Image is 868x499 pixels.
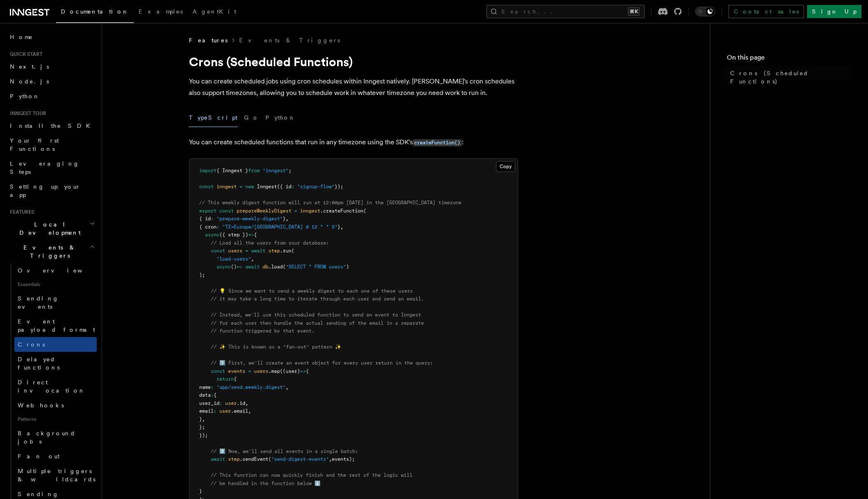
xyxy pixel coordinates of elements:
span: events); [332,456,355,462]
span: = [240,184,242,189]
a: Install the SDK [7,118,97,133]
span: = [245,248,248,254]
button: Copy [496,161,515,172]
a: Next.js [7,59,97,74]
span: Background jobs [18,430,76,445]
span: .createFunction [320,208,363,214]
span: step [268,248,280,254]
span: const [211,368,225,374]
span: , [245,400,248,406]
button: Go [244,109,259,127]
span: } [199,488,202,494]
a: Events & Triggers [239,36,340,44]
span: data [199,392,211,398]
span: .sendEvent [240,456,268,462]
h4: On this page [727,53,852,66]
a: Documentation [56,2,134,23]
span: const [219,208,234,214]
span: step [228,456,240,462]
span: db [263,264,268,270]
kbd: ⌘K [628,7,640,16]
span: async [216,264,231,270]
span: Your first Functions [10,137,59,152]
a: Your first Functions [7,133,97,156]
button: TypeScript [189,109,237,127]
span: .email [231,408,248,414]
span: Direct invocation [18,379,85,394]
span: : [211,216,214,222]
span: ( [283,264,286,270]
span: "signup-flow" [297,184,335,189]
span: prepareWeeklyDigest [237,208,291,214]
span: , [251,256,254,262]
span: Features [7,209,34,215]
span: => [248,232,254,238]
span: // 1️⃣ First, we'll create an event object for every user return in the query: [211,360,433,366]
span: ( [291,248,294,254]
span: // Load all the users from your database: [211,240,329,246]
span: Inngest tour [7,110,46,117]
button: Search...⌘K [486,5,645,18]
a: Leveraging Steps [7,156,97,179]
code: createFunction() [413,139,462,146]
span: Multiple triggers & wildcards [18,468,95,483]
span: , [329,456,332,462]
span: // ✨ This is known as a "fan-out" pattern ✨ [211,344,341,350]
span: } [199,416,202,422]
span: // 💡 Since we want to send a weekly digest to each one of these users [211,288,413,294]
a: Sending events [14,291,97,314]
span: { [234,376,237,382]
button: Events & Triggers [7,240,97,263]
span: () [231,264,237,270]
a: Node.js [7,74,97,89]
span: .map [268,368,280,374]
span: export [199,208,216,214]
span: = [248,368,251,374]
button: Python [265,109,296,127]
a: Crons [14,337,97,352]
h1: Crons (Scheduled Functions) [189,54,518,69]
span: // 2️⃣ Now, we'll send all events in a single batch: [211,448,358,454]
span: ( [268,456,271,462]
span: inngest [216,184,237,189]
span: Examples [139,8,183,15]
a: createFunction() [413,138,462,146]
span: Events & Triggers [7,243,90,260]
span: ((user) [280,368,300,374]
span: user_id [199,400,219,406]
span: await [251,248,265,254]
span: // Instead, we'll use this scheduled function to send an event to Inngest [211,312,421,318]
span: from [248,168,260,173]
a: Examples [134,2,188,22]
span: , [286,384,289,390]
span: // function triggered by that event. [211,328,314,334]
span: .run [280,248,291,254]
span: ); [199,272,205,278]
span: }); [335,184,343,189]
a: Contact sales [728,5,804,18]
span: // This weekly digest function will run at 12:00pm [DATE] in the [GEOGRAPHIC_DATA] timezone [199,200,461,206]
a: Crons (Scheduled Functions) [727,66,852,89]
span: .load [268,264,283,270]
span: , [202,416,205,422]
span: return [216,376,234,382]
span: inngest [300,208,320,214]
p: You can create scheduled jobs using cron schedules within Inngest natively. [PERSON_NAME]'s cron ... [189,76,518,99]
span: : [211,384,214,390]
span: // for each user then handle the actual sending of the email in a separate [211,320,424,326]
a: Webhooks [14,398,97,413]
span: : [214,408,216,414]
span: , [340,224,343,230]
span: Fan out [18,453,60,460]
a: Multiple triggers & wildcards [14,464,97,487]
button: Toggle dark mode [695,7,715,16]
span: // it may take a long time to iterate through each user and send an email. [211,296,424,302]
a: Delayed functions [14,352,97,375]
span: Webhooks [18,402,64,409]
a: Python [7,89,97,104]
span: { Inngest } [216,168,248,173]
span: new [245,184,254,189]
span: Overview [18,267,102,274]
p: You can create scheduled functions that run in any timezone using the SDK's : [189,136,518,148]
span: "app/send.weekly.digest" [216,384,286,390]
